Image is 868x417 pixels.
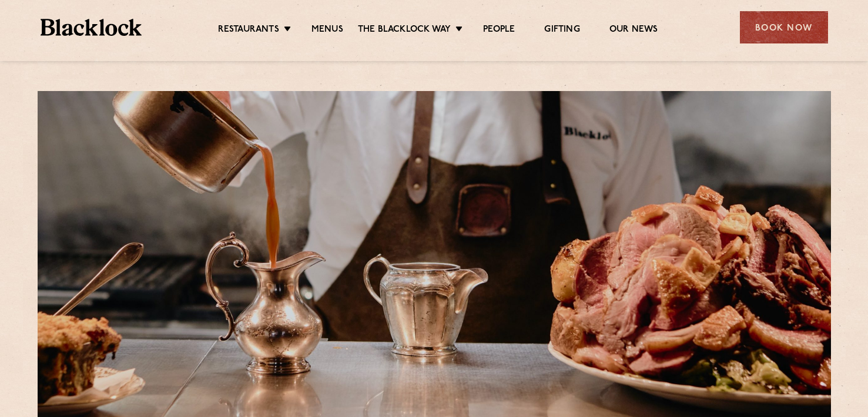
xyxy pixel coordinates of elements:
[218,24,279,37] a: Restaurants
[41,19,142,36] img: BL_Textured_Logo-footer-cropped.svg
[358,24,451,37] a: The Blacklock Way
[609,24,658,37] a: Our News
[311,24,343,37] a: Menus
[483,24,515,37] a: People
[544,24,579,37] a: Gifting
[740,11,828,43] div: Book Now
